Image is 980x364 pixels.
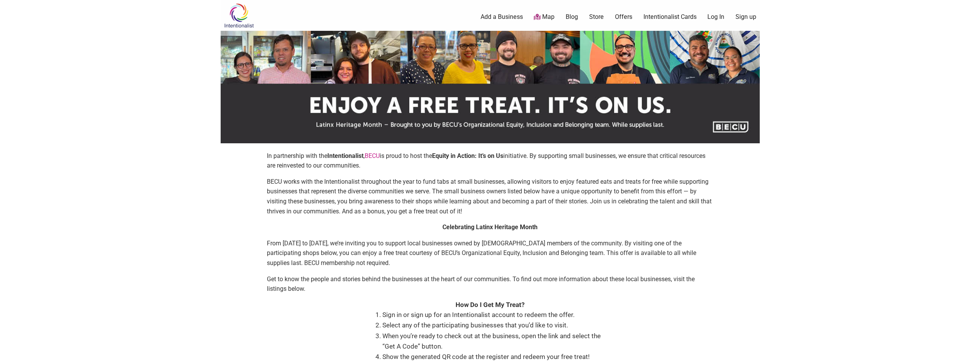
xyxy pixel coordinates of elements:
a: Offers [615,13,632,21]
a: Store [589,13,604,21]
a: BECU [365,152,380,159]
p: In partnership with the , is proud to host the initiative. By supporting small businesses, we ens... [267,151,714,171]
a: Blog [566,13,578,21]
a: Intentionalist Cards [643,13,697,21]
li: When you’re ready to check out at the business, open the link and select the “Get A Code” button. [382,331,606,352]
img: Intentionalist [221,3,257,28]
a: Log In [707,13,724,21]
strong: Intentionalist [327,152,364,159]
a: Map [534,13,554,22]
li: Show the generated QR code at the register and redeem your free treat! [382,352,606,362]
li: Sign in or sign up for an Intentionalist account to redeem the offer. [382,310,606,320]
strong: Celebrating Latinx Heritage Month [442,223,538,231]
img: sponsor logo [221,31,760,143]
a: Sign up [735,13,756,21]
p: BECU works with the Intentionalist throughout the year to fund tabs at small businesses, allowing... [267,177,714,216]
p: Get to know the people and stories behind the businesses at the heart of our communities. To find... [267,274,714,294]
li: Select any of the participating businesses that you’d like to visit. [382,320,606,330]
a: Add a Business [481,13,523,21]
strong: How Do I Get My Treat? [456,301,524,309]
p: From [DATE] to [DATE], we’re inviting you to support local businesses owned by [DEMOGRAPHIC_DATA]... [267,238,714,268]
strong: Equity in Action: It’s on Us [432,152,503,159]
